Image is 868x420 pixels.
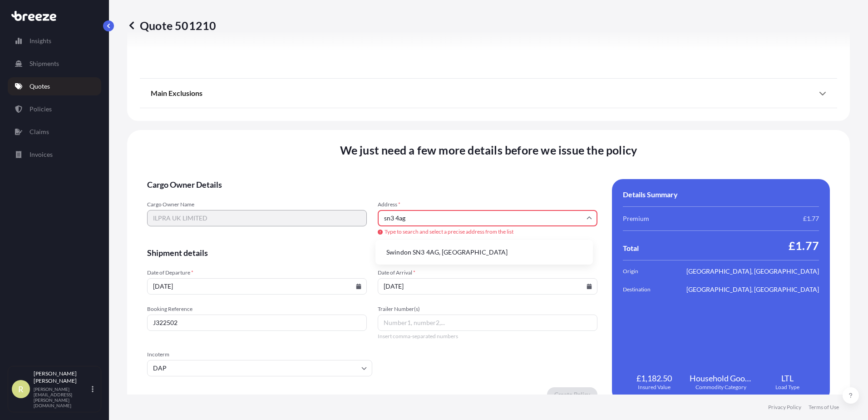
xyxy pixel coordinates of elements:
[789,238,819,253] span: £1.77
[768,404,801,411] a: Privacy Policy
[34,386,90,408] p: [PERSON_NAME][EMAIL_ADDRESS][PERSON_NAME][DOMAIN_NAME]
[8,55,101,73] a: Shipments
[378,278,597,295] input: dd/mm/yyyy
[378,201,597,208] span: Address
[623,244,639,253] span: Total
[379,244,589,261] li: Swindon SN3 4AG, [GEOGRAPHIC_DATA]
[147,269,367,276] span: Date of Departure
[147,247,597,258] span: Shipment details
[686,267,819,276] span: [GEOGRAPHIC_DATA], [GEOGRAPHIC_DATA]
[30,127,49,136] p: Claims
[378,228,597,235] span: Type to search and select a precise address from the list
[623,190,678,199] span: Details Summary
[30,59,59,68] p: Shipments
[147,360,372,376] input: Select...
[147,305,367,313] span: Booking Reference
[695,384,746,391] span: Commodity Category
[147,351,372,358] span: Incoterm
[554,390,590,399] p: Create Policy
[775,384,799,391] span: Load Type
[623,214,649,223] span: Premium
[8,77,101,95] a: Quotes
[30,82,50,91] p: Quotes
[809,404,839,411] a: Terms of Use
[147,315,367,331] input: Your internal reference
[127,18,216,33] p: Quote 501210
[378,315,597,331] input: Number1, number2,...
[151,82,826,104] div: Main Exclusions
[340,143,637,157] span: We just need a few more details before we issue the policy
[147,201,367,208] span: Cargo Owner Name
[30,150,53,159] p: Invoices
[547,387,597,402] button: Create Policy
[8,145,101,164] a: Invoices
[8,123,101,141] a: Claims
[690,373,753,384] span: Household Goods and Personal Effects
[8,100,101,118] a: Policies
[378,210,597,226] input: Cargo owner address
[147,179,597,190] span: Cargo Owner Details
[638,384,671,391] span: Insured Value
[34,370,90,385] p: [PERSON_NAME] [PERSON_NAME]
[623,285,674,294] span: Destination
[151,89,202,98] span: Main Exclusions
[623,267,674,276] span: Origin
[378,269,597,276] span: Date of Arrival
[781,373,794,384] span: LTL
[30,105,52,114] p: Policies
[803,214,819,223] span: £1.77
[378,305,597,313] span: Trailer Number(s)
[8,32,101,50] a: Insights
[378,333,597,340] span: Insert comma-separated numbers
[636,373,672,384] span: £1,182.50
[686,285,819,294] span: [GEOGRAPHIC_DATA], [GEOGRAPHIC_DATA]
[18,385,24,394] span: R
[30,36,51,45] p: Insights
[147,278,367,295] input: dd/mm/yyyy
